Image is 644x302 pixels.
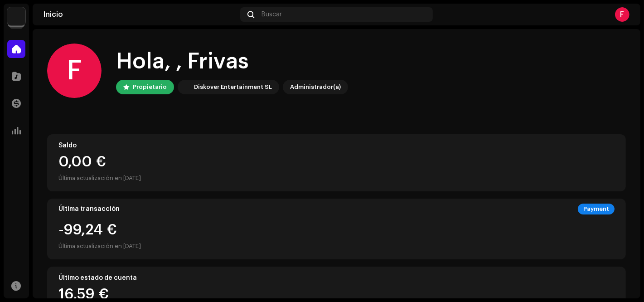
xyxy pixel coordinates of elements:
[47,134,626,191] re-o-card-value: Saldo
[133,82,167,93] div: Propietario
[7,7,25,25] img: 297a105e-aa6c-4183-9ff4-27133c00f2e2
[44,11,237,18] div: Inicio
[47,44,102,98] div: F
[261,11,282,18] span: Buscar
[194,82,272,93] div: Diskover Entertainment SL
[58,142,615,149] div: Saldo
[58,274,615,282] div: Último estado de cuenta
[179,82,190,93] img: 297a105e-aa6c-4183-9ff4-27133c00f2e2
[578,204,615,214] div: Payment
[58,173,615,184] div: Última actualización en [DATE]
[116,47,348,76] div: Hola, , Frivas
[58,205,120,213] div: Última transacción
[58,241,141,252] div: Última actualización en [DATE]
[615,7,629,22] div: F
[290,82,341,93] div: Administrador(a)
